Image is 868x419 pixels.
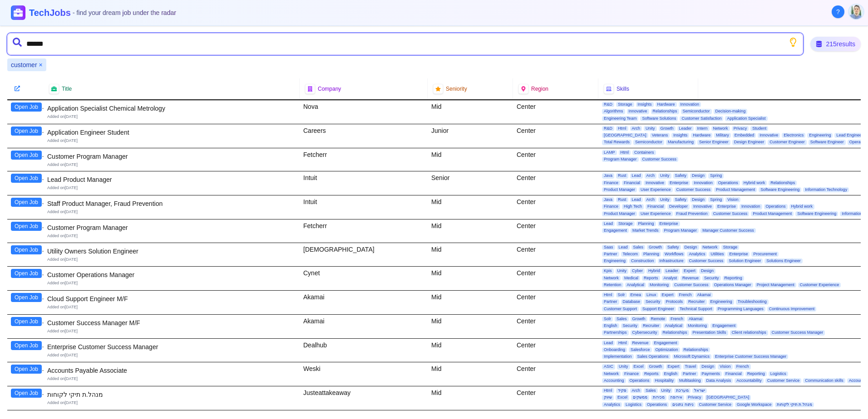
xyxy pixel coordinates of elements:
span: Lead [630,197,643,202]
div: Customer Program Manager [47,152,296,161]
span: Customer Success [672,283,710,287]
span: Growth [631,317,647,322]
span: Engagement [710,323,737,328]
span: Growth [659,126,676,131]
span: Fraud Prevention [675,211,710,216]
div: Mid [428,243,513,267]
span: Revenue [631,341,651,346]
span: Logistics [769,371,788,376]
span: Semiconductor [681,109,712,114]
span: customer [11,60,37,69]
span: LAMP [602,150,617,155]
span: Enterprise [715,204,738,209]
span: Arch [645,197,657,202]
span: Containers [632,150,656,155]
div: Added on [DATE] [47,376,296,382]
span: Customer Success [641,157,679,162]
span: Solution Engineer [727,258,763,263]
span: Telecom [621,252,640,257]
div: Weski [300,362,428,386]
div: Akamai [300,315,428,338]
span: Rust [616,197,628,202]
span: Innovation [679,102,701,107]
span: Emea [629,292,643,297]
span: Intern [695,126,710,131]
button: Open Job [11,222,42,231]
div: Fetcherr [300,148,428,171]
div: Mid [428,362,513,386]
span: Vision [725,197,740,202]
span: Protocols [664,299,685,304]
span: Product Management [714,187,757,192]
span: Engineering [709,299,734,304]
div: Added on [DATE] [47,233,296,239]
div: Center [513,291,598,314]
div: Customer Success Manager M/F [47,318,296,327]
span: Enterprise [668,180,690,185]
div: Mid [428,291,513,314]
span: Safety [673,173,689,178]
span: Analytics [687,252,707,257]
span: Medical [622,276,640,281]
div: Cloud Support Engineer M/F [47,294,296,303]
button: Open Job [11,127,42,136]
span: Unity [658,197,671,202]
span: Network [602,371,621,376]
span: R&D [602,102,614,107]
span: Salesforce [629,347,652,352]
span: Planning [636,221,656,226]
span: Network [701,245,720,250]
span: Finance [602,204,620,209]
span: Manager Customer Success [700,228,756,233]
span: Java [602,197,614,202]
span: Presentation Skills [691,330,728,335]
span: Implementation [602,354,634,359]
span: ? [836,7,840,16]
span: Hybrid work [742,180,767,185]
span: Total Rewards [602,140,631,145]
div: Added on [DATE] [47,328,296,334]
span: Programming Languages [716,307,765,312]
span: Relationships [769,180,797,185]
span: Customer Success [711,211,750,216]
span: Enterprise [658,221,680,226]
span: Optimization [654,347,680,352]
span: High Tech [622,204,644,209]
span: Network [711,126,730,131]
div: Center [513,148,598,171]
span: Java [602,173,614,178]
div: Staff Product Manager, Fraud Prevention [47,199,296,208]
span: Design [683,245,699,250]
span: Unity [616,268,629,273]
div: Enterprise Customer Success Manager [47,342,296,351]
div: 215 results [810,37,861,51]
span: French [669,317,685,322]
span: Html [602,292,614,297]
span: Decision-making [714,109,748,114]
span: Network [602,276,621,281]
div: Intuit [300,171,428,195]
span: Akamai [687,317,704,322]
span: Html [619,150,631,155]
span: User Experience [639,211,673,216]
span: Safety [673,197,689,202]
button: Open Job [11,317,42,326]
div: Mid [428,315,513,338]
span: Technical Support [678,307,714,312]
span: Electronics [782,133,805,138]
div: Added on [DATE] [47,138,296,144]
span: Software Engineer [809,140,846,145]
span: Market Trends [631,228,661,233]
div: Center [513,124,598,148]
span: Company [318,85,341,93]
span: Semiconductor [633,140,664,145]
span: Engagement [602,228,629,233]
span: Customer Success Manager [770,330,825,335]
span: Operations [764,204,788,209]
span: Program Manager [602,157,639,162]
span: Customer Support [602,307,639,312]
span: Solr [602,317,613,322]
div: Added on [DATE] [47,280,296,286]
span: Vision [718,364,732,369]
span: Product Manager [602,211,637,216]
